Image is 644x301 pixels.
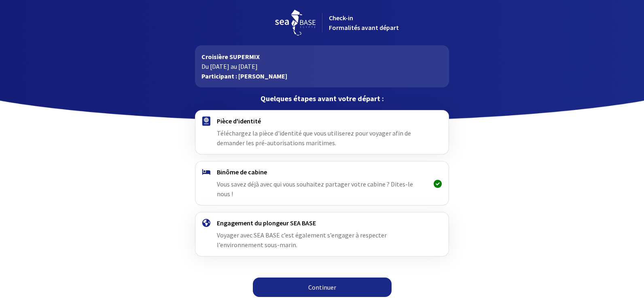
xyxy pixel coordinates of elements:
p: Participant : [PERSON_NAME] [201,71,442,81]
span: Check-in Formalités avant départ [329,14,399,32]
img: binome.svg [202,169,210,175]
h4: Binôme de cabine [217,168,427,176]
p: Quelques étapes avant votre départ : [195,94,449,104]
span: Voyager avec SEA BASE c’est également s’engager à respecter l’environnement sous-marin. [217,231,387,249]
span: Vous savez déjà avec qui vous souhaitez partager votre cabine ? Dites-le nous ! [217,180,413,198]
img: logo_seabase.svg [275,10,316,36]
a: Continuer [253,278,392,297]
h4: Engagement du plongeur SEA BASE [217,219,427,227]
p: Croisière SUPERMIX [201,52,442,61]
img: engagement.svg [202,219,210,227]
h4: Pièce d'identité [217,117,427,125]
img: passport.svg [202,117,210,126]
span: Téléchargez la pièce d'identité que vous utiliserez pour voyager afin de demander les pré-autoris... [217,129,411,147]
p: Du [DATE] au [DATE] [201,61,442,71]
